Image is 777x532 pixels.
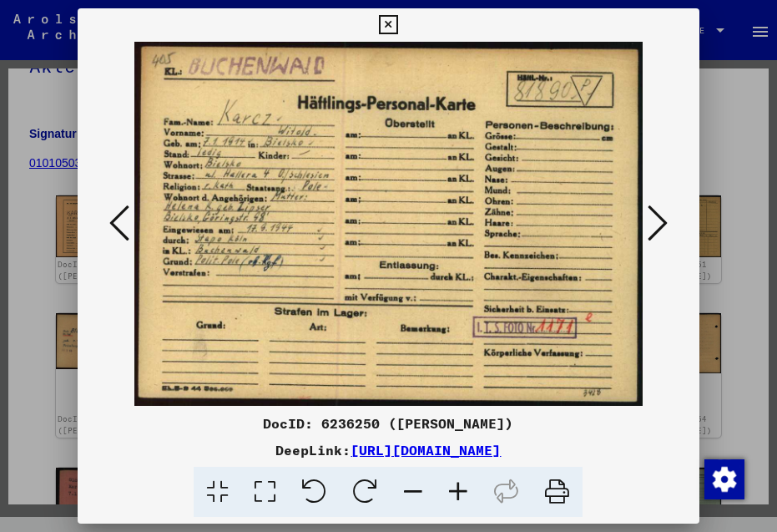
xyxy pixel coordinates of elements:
[351,442,501,459] a: [URL][DOMAIN_NAME]
[134,42,643,407] img: 001.jpg
[78,413,699,433] div: DocID: 6236250 ([PERSON_NAME])
[704,459,744,499] div: Zustimmung ändern
[78,440,699,460] div: DeepLink:
[704,459,744,499] img: Zustimmung ändern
